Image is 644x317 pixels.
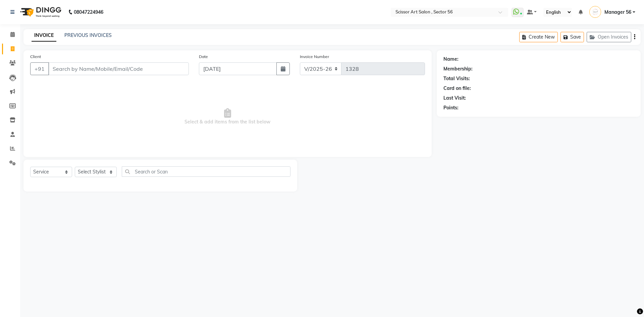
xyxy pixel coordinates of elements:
div: Membership: [443,65,473,72]
b: 08047224946 [74,3,103,21]
div: Card on file: [443,85,471,92]
label: Date [199,54,208,60]
input: Search by Name/Mobile/Email/Code [48,62,189,75]
span: Manager 56 [604,9,631,16]
a: PREVIOUS INVOICES [64,32,112,38]
button: Create New [519,32,558,42]
button: Open Invoices [587,32,631,42]
img: Manager 56 [589,6,601,18]
div: Total Visits: [443,75,470,82]
button: +91 [30,62,49,75]
div: Points: [443,104,459,111]
label: Invoice Number [300,54,329,60]
button: Save [560,32,584,42]
div: Name: [443,56,459,63]
a: INVOICE [32,30,56,42]
div: Last Visit: [443,95,466,102]
input: Search or Scan [122,166,290,177]
span: Select & add items from the list below [30,83,425,150]
img: logo [17,3,63,21]
label: Client [30,54,41,60]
